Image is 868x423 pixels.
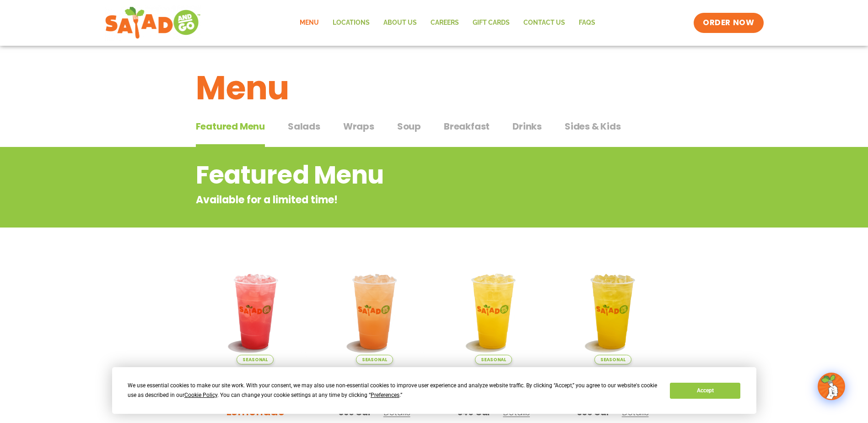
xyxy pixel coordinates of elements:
a: Menu [293,12,326,33]
nav: Menu [293,12,602,33]
div: Tabbed content [196,116,673,147]
span: Preferences [371,392,399,398]
span: Details [503,407,530,418]
span: Seasonal [594,355,631,364]
img: Product photo for Mango Grove Lemonade [560,259,666,364]
span: Seasonal [475,355,512,364]
a: Careers [424,12,466,33]
span: Details [622,407,649,418]
span: Seasonal [356,355,393,364]
a: Locations [326,12,377,33]
a: FAQs [572,12,602,33]
h1: Menu [196,63,673,113]
img: new-SAG-logo-768×292 [105,5,201,41]
div: We use essential cookies to make our site work. With your consent, we may also use non-essential ... [128,381,659,400]
span: Details [383,407,410,418]
span: Seasonal [237,355,274,364]
img: wpChatIcon [819,374,844,399]
button: Accept [670,383,740,399]
a: Contact Us [517,12,572,33]
span: Breakfast [444,119,490,133]
span: Salads [288,119,320,133]
img: Product photo for Sunkissed Yuzu Lemonade [441,259,547,364]
span: Sides & Kids [565,119,621,133]
h2: Featured Menu [196,157,599,194]
div: Cookie Consent Prompt [112,367,756,414]
span: Featured Menu [196,119,265,133]
span: Drinks [512,119,542,133]
img: Product photo for Blackberry Bramble Lemonade [203,259,308,364]
p: Available for a limited time! [196,192,599,207]
a: About Us [377,12,424,33]
a: ORDER NOW [694,13,763,33]
span: Wraps [343,119,374,133]
img: Product photo for Summer Stone Fruit Lemonade [322,259,427,364]
span: Cookie Policy [184,392,217,398]
span: Soup [397,119,421,133]
a: GIFT CARDS [466,12,517,33]
span: ORDER NOW [703,17,754,28]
